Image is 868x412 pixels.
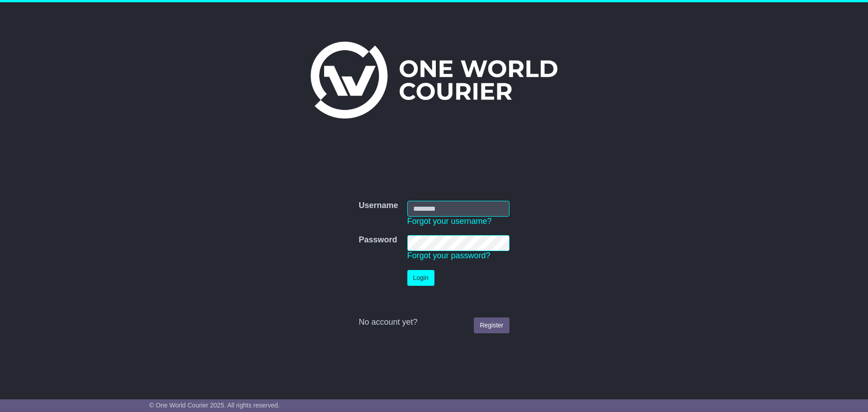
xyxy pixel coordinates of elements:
span: © One World Courier 2025. All rights reserved. [149,402,280,409]
button: Login [407,270,434,286]
label: Username [359,201,398,211]
label: Password [359,235,397,245]
img: One World [311,42,557,118]
a: Forgot your username? [407,217,492,226]
div: No account yet? [359,317,509,327]
a: Register [474,317,509,333]
a: Forgot your password? [407,251,491,260]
